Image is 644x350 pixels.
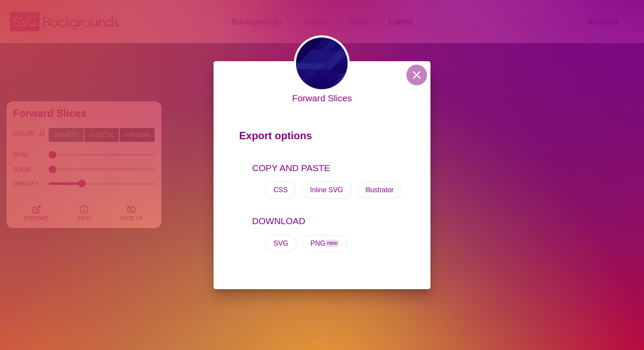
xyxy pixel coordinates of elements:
[325,240,339,247] span: new
[301,181,351,199] button: Inline SVG
[357,181,402,199] button: Illustrator
[252,214,405,228] p: DOWNLOAD
[239,126,405,150] p: Export options
[302,235,347,252] button: PNGnew
[292,91,352,105] p: Forward Slices
[265,181,297,199] button: CSS
[294,35,350,91] img: blue abstract angled geometric background
[265,235,297,252] button: SVG
[252,161,405,175] p: COPY AND PASTE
